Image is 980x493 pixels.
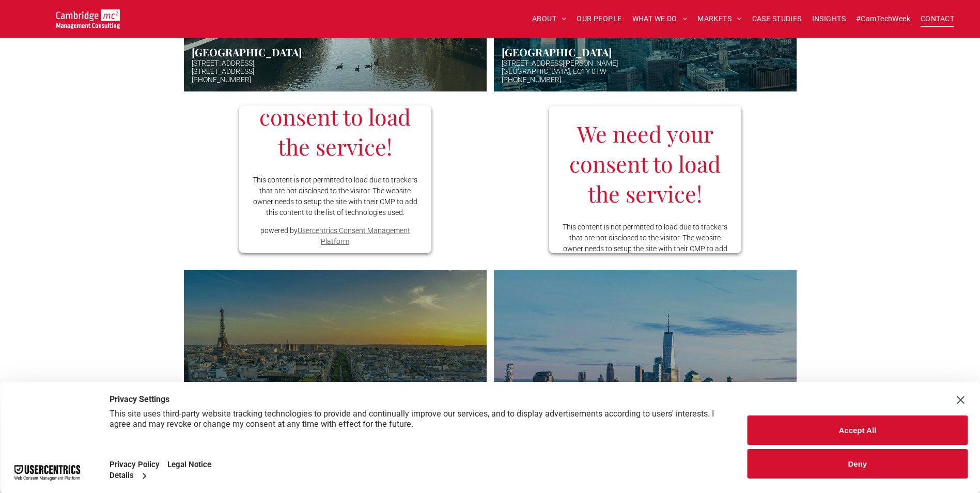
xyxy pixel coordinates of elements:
a: WHAT WE DO [627,11,693,27]
p: This content is not permitted to load due to trackers that are not disclosed to the visitor. The ... [562,221,729,265]
a: Usercentrics Consent Management Platform [298,226,410,245]
h3: We need your consent to load the service! [252,71,419,161]
a: CASE STUDIES [747,11,807,27]
a: Aerial photo of New York [494,270,797,476]
span: powered by [252,225,419,246]
img: Cambridge MC Logo [56,9,120,29]
a: INSIGHTS [807,11,851,27]
p: This content is not permitted to load due to trackers that are not disclosed to the visitor. The ... [252,174,419,218]
a: #CamTechWeek [851,11,915,27]
a: CONTACT [915,11,959,27]
a: OUR PEOPLE [571,11,627,27]
a: ABOUT [527,11,572,27]
h3: We need your consent to load the service! [562,118,729,208]
a: MARKETS [692,11,746,27]
a: Night image view of base of Eiffel tower [184,270,487,476]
